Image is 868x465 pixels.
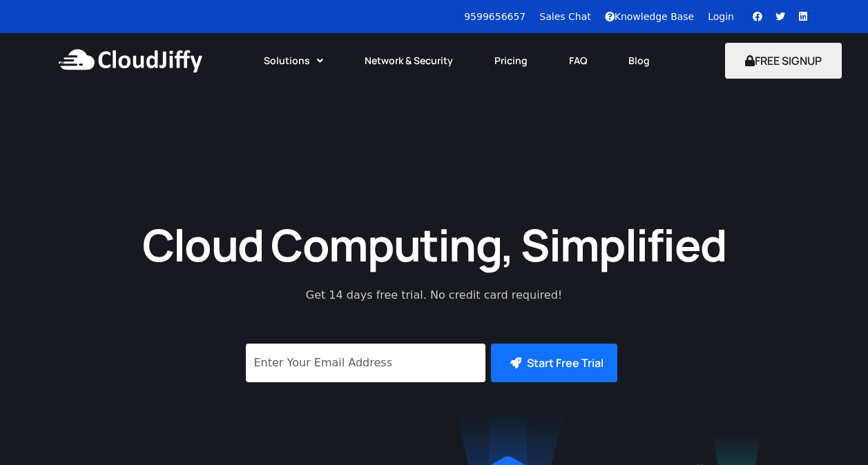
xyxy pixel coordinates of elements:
button: FREE SIGNUP [725,43,842,79]
a: Knowledge Base [605,11,695,22]
a: Sales Chat [539,11,590,22]
a: Solutions [243,46,344,76]
a: Network & Security [344,46,474,76]
a: Pricing [474,46,548,76]
input: Enter Your Email Address [246,344,485,382]
a: Blog [608,46,671,76]
h1: Cloud Computing, Simplified [124,216,745,273]
a: 9599656657 [464,11,525,22]
a: Login [708,11,734,22]
a: FAQ [548,46,608,76]
button: Start Free Trial [491,344,617,382]
a: FREE SIGNUP [725,53,842,68]
p: Get 14 days free trial. No credit card required! [244,287,624,304]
